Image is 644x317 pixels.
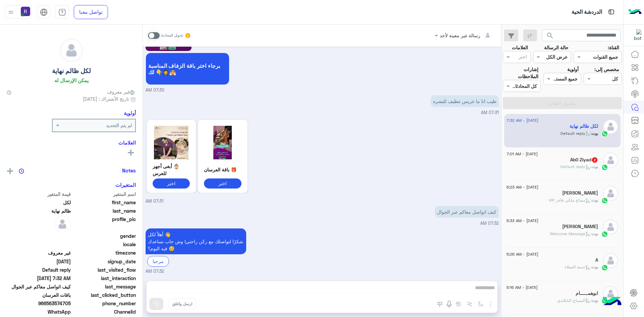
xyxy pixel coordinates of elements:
[72,300,136,307] span: phone_number
[594,66,619,73] label: مخصص إلى:
[7,207,71,214] span: ظالم نهاية
[565,264,591,269] span: : خدمة العملاء
[153,178,190,188] button: اختر
[7,275,71,282] span: 2025-08-27T04:32:41.96Z
[7,191,71,198] span: قيمة المتغير
[562,224,598,229] h5: Abdul Malik
[7,199,71,206] span: لكل
[72,283,136,290] span: last_message
[572,8,602,17] p: الدردشة الحية
[204,126,241,159] img: Q2FwdHVyZSAoOSkucG5n.png
[549,198,591,203] span: : مساج ملكي فاخر VIP
[204,166,241,173] p: 🎁 باقة العرسان
[601,164,608,171] img: WhatsApp
[591,198,598,203] span: بوت
[146,268,164,275] span: 07:32 AM
[592,157,597,163] span: 2
[503,66,538,80] label: إشارات الملاحظات
[567,66,579,73] label: أولوية
[544,44,569,51] label: حالة الرسالة
[519,53,528,62] div: اختر
[7,300,71,307] span: 966563574705
[601,231,608,237] img: WhatsApp
[591,264,598,269] span: بوت
[570,123,598,129] h5: لكل ظالم نهاية
[603,153,618,168] img: defaultAdmin.png
[72,292,136,299] span: last_clicked_button
[603,253,618,268] img: defaultAdmin.png
[168,298,196,310] button: ارسل واغلق
[124,110,136,116] h6: أولوية
[570,157,598,163] h5: Ab0 Ziyad
[607,8,615,16] img: tab
[204,178,241,188] button: اختر
[83,95,129,102] span: تاريخ الأشتراك : [DATE]
[146,198,163,205] span: 07:31 AM
[54,216,71,232] img: defaultAdmin.png
[481,110,499,115] span: 07:31 AM
[601,130,608,137] img: WhatsApp
[7,140,136,146] h6: العلامات
[72,275,136,282] span: last_interaction
[7,283,71,290] span: كيف اتواصل معاكم عبر الجوال
[58,8,66,16] img: tab
[55,5,69,19] a: tab
[628,5,642,19] img: Logo
[557,298,591,303] span: : المساج التايلاندي
[7,258,71,265] span: 2025-08-27T04:28:00.317Z
[591,298,598,303] span: بوت
[21,7,30,16] img: userImage
[146,228,246,254] p: 27/8/2025, 7:32 AM
[7,266,71,273] span: Default reply
[480,221,499,226] span: 07:32 AM
[603,119,618,134] img: defaultAdmin.png
[7,232,71,240] span: null
[7,308,71,315] span: 2
[503,97,622,109] button: تطبيق الفلاتر
[72,232,136,240] span: gender
[72,249,136,256] span: timezone
[72,191,136,198] span: اسم المتغير
[72,266,136,273] span: last_visited_flow
[107,88,136,95] span: غير معروف
[630,29,642,41] img: 322853014244696
[72,258,136,265] span: signup_date
[72,207,136,214] span: last_name
[550,231,591,236] span: : Welcome Message
[506,117,538,123] span: [DATE] - 7:32 AM
[576,290,598,296] h5: ابوهمــــــام
[506,251,538,257] span: [DATE] - 5:26 AM
[542,30,558,44] button: search
[560,164,591,169] span: : Default reply
[506,184,538,190] span: [DATE] - 6:23 AM
[603,186,618,201] img: defaultAdmin.png
[72,241,136,248] span: locale
[60,39,83,62] img: defaultAdmin.png
[147,256,169,266] div: مرحبا
[595,257,598,263] h5: A
[560,131,591,136] span: : Default reply
[72,308,136,315] span: ChannelId
[122,167,136,173] h6: Notes
[7,292,71,299] span: باقات العرسان
[146,87,164,94] span: 07:30 AM
[40,8,48,16] img: tab
[601,197,608,204] img: WhatsApp
[546,32,554,40] span: search
[506,284,538,290] span: [DATE] - 5:16 AM
[506,218,538,224] span: [DATE] - 5:33 AM
[591,164,598,169] span: بوت
[7,168,13,174] img: add
[603,286,618,301] img: defaultAdmin.png
[148,62,227,75] span: برجاء اختر باقة الزفاف المناسبة لك 👇🤵👰
[72,216,136,231] span: profile_pic
[161,33,183,38] small: تحويل المحادثة
[506,151,538,157] span: [DATE] - 7:01 AM
[512,44,528,51] label: العلامات
[608,44,619,51] label: القناة:
[52,67,91,75] h5: لكل ظالم نهاية
[562,190,598,196] h5: ابو احمد
[153,163,190,177] p: 👰‍♂️ أبغى أجهز للعرس
[591,131,598,136] span: بوت
[72,199,136,206] span: first_name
